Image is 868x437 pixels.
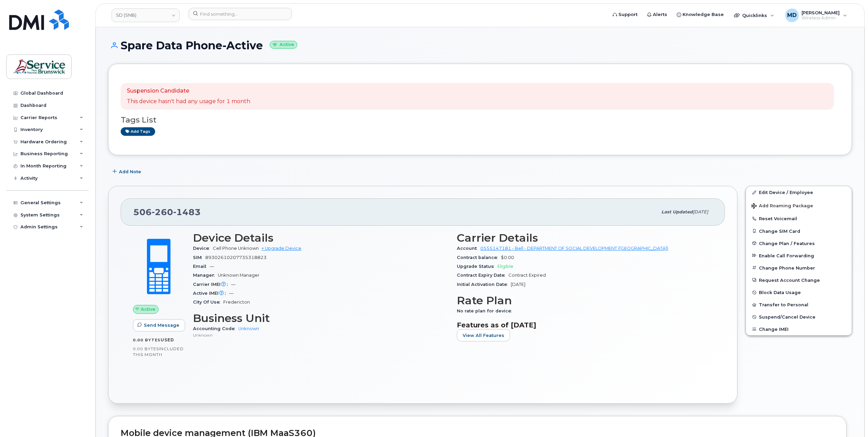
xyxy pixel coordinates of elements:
[457,282,511,287] span: Initial Activation Date
[661,209,693,214] span: Last updated
[108,165,147,178] button: Add Note
[173,207,201,217] span: 1483
[501,255,514,260] span: $0.00
[205,255,267,260] span: 89302610207735318823
[746,311,852,323] button: Suspend/Cancel Device
[270,41,297,49] small: Active
[480,246,668,251] a: 0555147181 - Bell - DEPARTMENT OF SOCIAL DEVELOPMENT ([GEOGRAPHIC_DATA])
[133,338,161,342] span: 0.00 Bytes
[229,291,234,296] span: —
[193,312,449,324] h3: Business Unit
[746,237,852,249] button: Change Plan / Features
[457,273,508,278] span: Contract Expiry Date
[193,255,205,260] span: SIM
[133,319,185,331] button: Send Message
[161,337,174,342] span: used
[759,253,814,258] span: Enable Call Forwarding
[693,209,708,214] span: [DATE]
[133,346,159,351] span: 0.00 Bytes
[457,321,713,329] h3: Features as of [DATE]
[457,294,713,307] h3: Rate Plan
[119,168,141,175] span: Add Note
[193,291,229,296] span: Active IMEI
[193,246,213,251] span: Device
[213,246,259,251] span: Cell Phone Unknown
[152,207,173,217] span: 260
[238,326,259,331] a: Unknown
[193,332,449,338] p: Unknown
[193,326,238,331] span: Accounting Code
[463,332,504,339] span: View All Features
[746,212,852,225] button: Reset Voicemail
[746,274,852,286] button: Request Account Change
[457,246,480,251] span: Account
[508,273,546,278] span: Contract Expired
[457,255,501,260] span: Contract balance
[746,249,852,262] button: Enable Call Forwarding
[223,300,250,305] span: Fredericton
[497,264,513,269] span: Eligible
[108,39,852,51] h1: Spare Data Phone-Active
[193,264,210,269] span: Email
[133,207,201,217] span: 506
[193,273,218,278] span: Manager
[746,186,852,198] a: Edit Device / Employee
[193,232,449,244] h3: Device Details
[746,286,852,298] button: Block Data Usage
[141,306,155,312] span: Active
[457,264,497,269] span: Upgrade Status
[746,262,852,274] button: Change Phone Number
[218,273,259,278] span: Unknown Manager
[193,300,223,305] span: City Of Use
[746,323,852,335] button: Change IMEI
[457,232,713,244] h3: Carrier Details
[457,308,515,313] span: No rate plan for device
[746,198,852,212] button: Add Roaming Package
[511,282,525,287] span: [DATE]
[261,246,301,251] a: + Upgrade Device
[759,314,815,320] span: Suspend/Cancel Device
[121,127,155,136] a: Add tags
[457,329,510,341] button: View All Features
[127,87,250,95] p: Suspension Candidate
[210,264,214,269] span: —
[759,241,815,246] span: Change Plan / Features
[231,282,236,287] span: —
[193,282,231,287] span: Carrier IMEI
[746,298,852,311] button: Transfer to Personal
[751,203,813,210] span: Add Roaming Package
[144,322,179,328] span: Send Message
[127,98,250,106] p: This device hasn't had any usage for 1 month
[121,116,839,124] h3: Tags List
[746,225,852,237] button: Change SIM Card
